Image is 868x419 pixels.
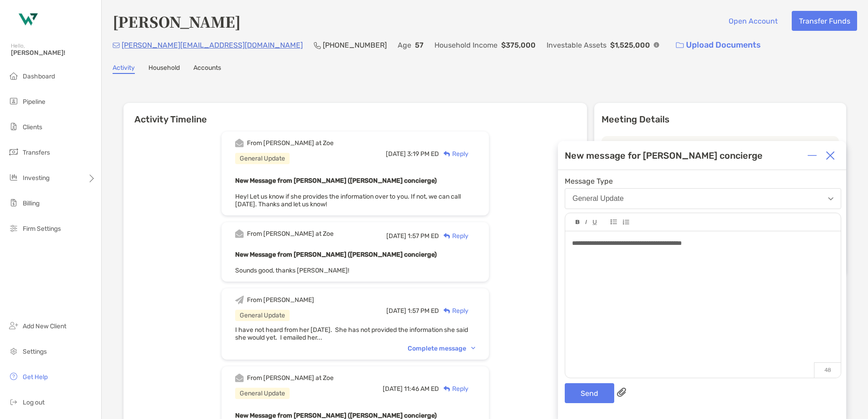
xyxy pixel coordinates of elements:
[617,388,626,397] img: paperclip attachments
[113,43,120,48] img: Email Icon
[8,197,19,208] img: billing icon
[23,348,47,356] span: Settings
[23,225,61,233] span: Firm Settings
[235,177,437,185] b: New Message from [PERSON_NAME] ([PERSON_NAME] concierge)
[323,39,387,51] p: [PHONE_NUMBER]
[439,231,469,241] div: Reply
[8,371,19,382] img: get-help icon
[386,150,406,158] span: [DATE]
[404,385,439,393] span: 11:46 AM ED
[547,39,607,51] p: Investable Assets
[8,320,19,331] img: add_new_client icon
[670,35,767,55] a: Upload Documents
[235,153,290,164] div: General Update
[814,362,841,378] p: 48
[8,121,19,132] img: clients icon
[8,96,19,107] img: pipeline icon
[439,306,469,316] div: Reply
[235,310,290,321] div: General Update
[23,373,48,381] span: Get Help
[439,384,469,394] div: Reply
[444,151,450,157] img: Reply icon
[383,385,403,393] span: [DATE]
[193,64,221,74] a: Accounts
[565,188,841,209] button: General Update
[8,223,19,234] img: firm-settings icon
[585,220,587,224] img: Editor control icon
[247,139,334,147] div: From [PERSON_NAME] at Zoe
[11,4,44,36] img: Zoe Logo
[444,233,450,239] img: Reply icon
[398,39,411,51] p: Age
[676,42,684,49] img: button icon
[235,139,244,147] img: Event icon
[247,296,314,304] div: From [PERSON_NAME]
[408,307,439,315] span: 1:57 PM ED
[439,149,469,159] div: Reply
[471,347,475,350] img: Chevron icon
[8,172,19,183] img: investing icon
[501,39,536,51] p: $375,000
[415,39,424,51] p: 57
[113,64,135,74] a: Activity
[247,230,334,238] div: From [PERSON_NAME] at Zoe
[826,151,835,160] img: Close
[622,219,629,225] img: Editor control icon
[23,399,44,406] span: Log out
[113,11,241,32] h4: [PERSON_NAME]
[235,374,244,382] img: Event icon
[386,232,406,240] span: [DATE]
[8,396,19,407] img: logout icon
[23,200,39,207] span: Billing
[23,149,50,156] span: Transfers
[235,296,244,304] img: Event icon
[8,70,19,81] img: dashboard icon
[565,383,614,403] button: Send
[235,388,290,399] div: General Update
[828,197,833,200] img: Open dropdown arrow
[235,251,437,258] b: New Message from [PERSON_NAME] ([PERSON_NAME] concierge)
[23,123,42,131] span: Clients
[572,195,624,203] div: General Update
[408,345,475,352] div: Complete message
[611,219,617,224] img: Editor control icon
[576,220,580,224] img: Editor control icon
[721,11,784,31] button: Open Account
[8,146,19,157] img: transfers icon
[122,39,303,51] p: [PERSON_NAME][EMAIL_ADDRESS][DOMAIN_NAME]
[408,232,439,240] span: 1:57 PM ED
[808,151,817,160] img: Expand or collapse
[235,326,468,341] span: I have not heard from her [DATE]. She has not provided the information she said she would yet. I ...
[148,64,180,74] a: Household
[235,193,461,208] span: Hey! Let us know if she provides the information over to you. If not, we can call [DATE]. Thanks ...
[23,322,66,330] span: Add New Client
[602,114,839,125] p: Meeting Details
[444,386,450,392] img: Reply icon
[23,73,55,80] span: Dashboard
[610,39,650,51] p: $1,525,000
[434,39,498,51] p: Household Income
[11,49,96,57] span: [PERSON_NAME]!
[235,267,349,274] span: Sounds good, thanks [PERSON_NAME]!
[444,308,450,314] img: Reply icon
[386,307,406,315] span: [DATE]
[123,103,587,125] h6: Activity Timeline
[8,346,19,356] img: settings icon
[23,174,49,182] span: Investing
[792,11,857,31] button: Transfer Funds
[247,374,334,382] div: From [PERSON_NAME] at Zoe
[565,150,763,161] div: New message for [PERSON_NAME] concierge
[235,229,244,238] img: Event icon
[407,150,439,158] span: 3:19 PM ED
[23,98,45,106] span: Pipeline
[314,42,321,49] img: Phone Icon
[565,177,841,185] span: Message Type
[654,42,659,48] img: Info Icon
[592,220,597,225] img: Editor control icon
